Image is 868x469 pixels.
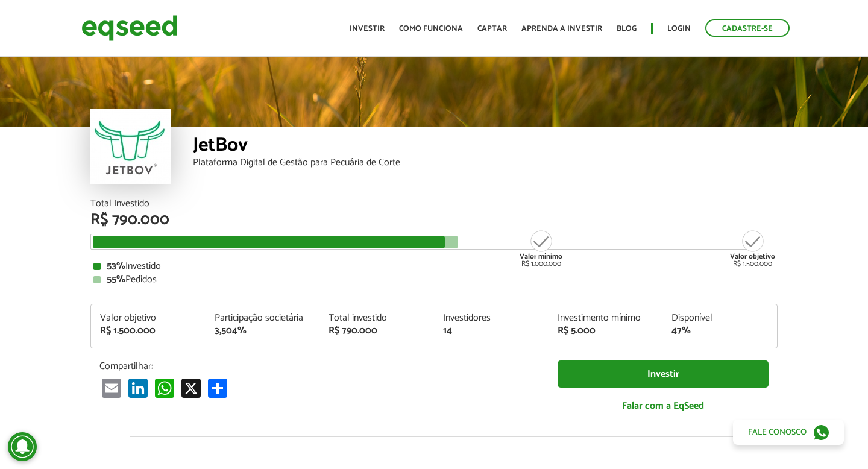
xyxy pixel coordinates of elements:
[617,25,637,33] a: Blog
[193,158,778,168] div: Plataforma Digital de Gestão para Pecuária de Corte
[730,251,775,262] strong: Valor objetivo
[443,313,539,323] div: Investidores
[329,326,425,336] div: R$ 790.000
[90,212,778,228] div: R$ 790.000
[521,25,602,33] a: Aprenda a investir
[99,378,124,398] a: Email
[705,19,790,37] a: Cadastre-se
[99,360,539,372] p: Compartilhar:
[193,136,778,158] div: JetBov
[477,25,507,33] a: Captar
[90,199,778,209] div: Total Investido
[100,326,197,336] div: R$ 1.500.000
[93,275,775,285] div: Pedidos
[329,313,425,323] div: Total investido
[443,326,539,336] div: 14
[518,229,564,268] div: R$ 1.000.000
[206,378,230,398] a: Share
[179,378,203,398] a: X
[520,251,562,262] strong: Valor mínimo
[153,378,177,398] a: WhatsApp
[558,326,654,336] div: R$ 5.000
[667,25,691,33] a: Login
[126,378,150,398] a: LinkedIn
[558,313,654,323] div: Investimento mínimo
[107,271,125,288] strong: 55%
[671,326,768,336] div: 47%
[107,258,125,274] strong: 53%
[671,313,768,323] div: Disponível
[81,12,178,44] img: EqSeed
[558,394,769,418] a: Falar com a EqSeed
[93,262,775,271] div: Investido
[733,420,844,445] a: Fale conosco
[350,25,385,33] a: Investir
[399,25,463,33] a: Como funciona
[100,313,197,323] div: Valor objetivo
[558,360,769,388] a: Investir
[215,313,311,323] div: Participação societária
[730,229,775,268] div: R$ 1.500.000
[215,326,311,336] div: 3,504%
